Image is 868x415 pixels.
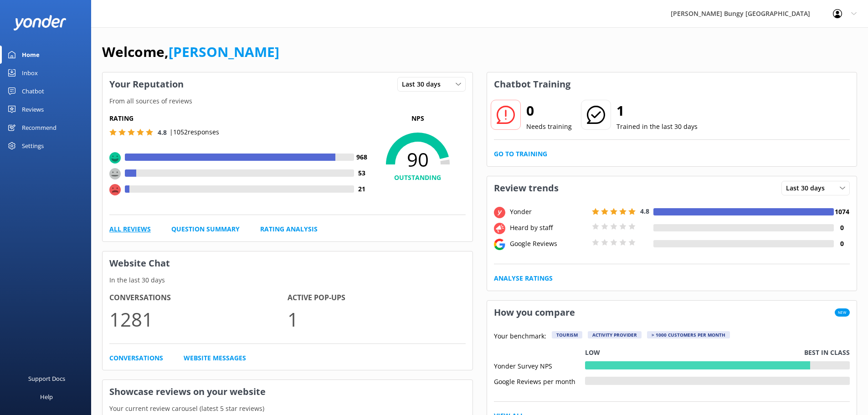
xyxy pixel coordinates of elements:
h2: 0 [526,100,572,122]
div: Help [40,388,53,406]
h4: 0 [834,239,850,249]
span: New [835,308,850,317]
h1: Welcome, [102,41,279,63]
h4: OUTSTANDING [370,173,466,183]
h5: Rating [109,113,370,123]
p: From all sources of reviews [103,96,473,106]
div: Support Docs [28,369,65,388]
div: Yonder [508,207,590,217]
p: Your benchmark: [494,331,546,342]
h4: Conversations [109,292,288,304]
h4: 1074 [834,207,850,217]
div: Inbox [22,64,38,82]
a: Analyse Ratings [494,273,553,283]
h4: 968 [354,152,370,162]
p: Needs training [526,122,572,132]
div: Yonder Survey NPS [494,361,585,369]
p: Trained in the last 30 days [616,122,698,132]
a: Website Messages [184,353,246,363]
h3: Website Chat [103,251,473,275]
img: yonder-white-logo.png [14,15,66,30]
span: Last 30 days [402,79,446,89]
a: Question Summary [171,224,240,234]
p: Best in class [804,348,850,358]
div: Heard by staff [508,223,590,233]
div: > 1000 customers per month [647,331,730,338]
h4: 21 [354,184,370,194]
div: Tourism [552,331,582,338]
a: Rating Analysis [260,224,318,234]
p: | 1052 responses [169,127,219,137]
a: Conversations [109,353,163,363]
p: Your current review carousel (latest 5 star reviews) [103,404,473,414]
p: In the last 30 days [103,275,473,285]
span: 90 [370,148,466,171]
h4: Active Pop-ups [288,292,466,304]
h3: How you compare [487,301,582,324]
div: Recommend [22,118,56,137]
h3: Chatbot Training [487,72,577,96]
h2: 1 [616,100,698,122]
div: Google Reviews per month [494,377,585,385]
a: All Reviews [109,224,151,234]
h3: Showcase reviews on your website [103,380,473,404]
div: Settings [22,137,44,155]
h4: 53 [354,168,370,178]
p: Low [585,348,600,358]
p: NPS [370,113,466,123]
h3: Your Reputation [103,72,190,96]
div: Google Reviews [508,239,590,249]
span: Last 30 days [786,183,830,193]
div: Chatbot [22,82,44,100]
div: Home [22,46,40,64]
div: Activity Provider [588,331,642,338]
div: Reviews [22,100,44,118]
h4: 0 [834,223,850,233]
a: [PERSON_NAME] [169,42,279,61]
p: 1281 [109,304,288,334]
span: 4.8 [640,207,649,215]
a: Go to Training [494,149,547,159]
span: 4.8 [158,128,167,137]
p: 1 [288,304,466,334]
h3: Review trends [487,176,565,200]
